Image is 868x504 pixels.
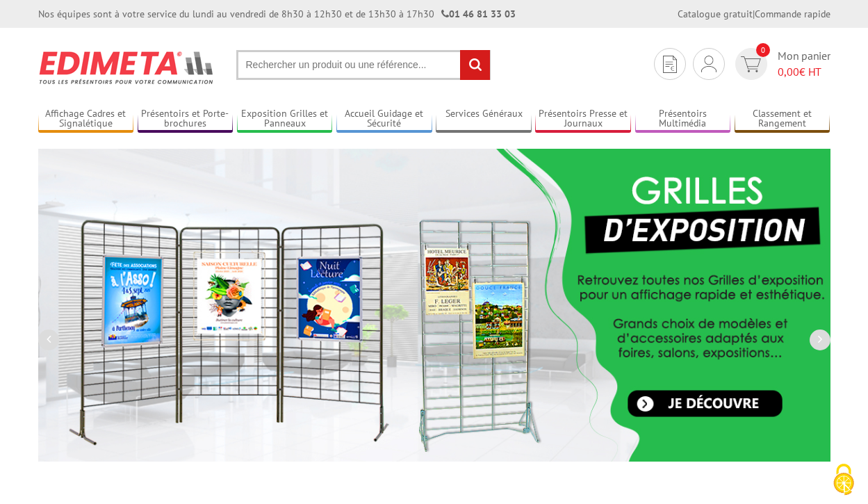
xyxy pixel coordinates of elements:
img: Cookies (fenêtre modale) [826,462,861,497]
span: 0,00 [778,65,799,79]
strong: 01 46 81 33 03 [441,8,516,20]
span: 0 [756,43,770,57]
a: Présentoirs Presse et Journaux [535,108,631,131]
input: rechercher [460,50,490,80]
img: devis rapide [741,56,761,72]
span: € HT [778,64,830,80]
a: Accueil Guidage et Sécurité [336,108,432,131]
img: devis rapide [701,56,716,72]
button: Cookies (fenêtre modale) [819,457,868,504]
a: devis rapide 0 Mon panier 0,00€ HT [732,48,830,80]
div: Nos équipes sont à votre service du lundi au vendredi de 8h30 à 12h30 et de 13h30 à 17h30 [38,7,516,21]
span: Mon panier [778,48,830,80]
a: Catalogue gratuit [678,8,753,20]
input: Rechercher un produit ou une référence... [236,50,491,80]
img: devis rapide [663,56,677,73]
a: Présentoirs Multimédia [635,108,731,131]
a: Services Généraux [436,108,532,131]
a: Affichage Cadres et Signalétique [38,108,134,131]
a: Commande rapide [755,8,830,20]
img: Présentoir, panneau, stand - Edimeta - PLV, affichage, mobilier bureau, entreprise [38,42,215,93]
a: Exposition Grilles et Panneaux [237,108,333,131]
a: Classement et Rangement [735,108,830,131]
div: | [678,7,830,21]
a: Présentoirs et Porte-brochures [138,108,234,131]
